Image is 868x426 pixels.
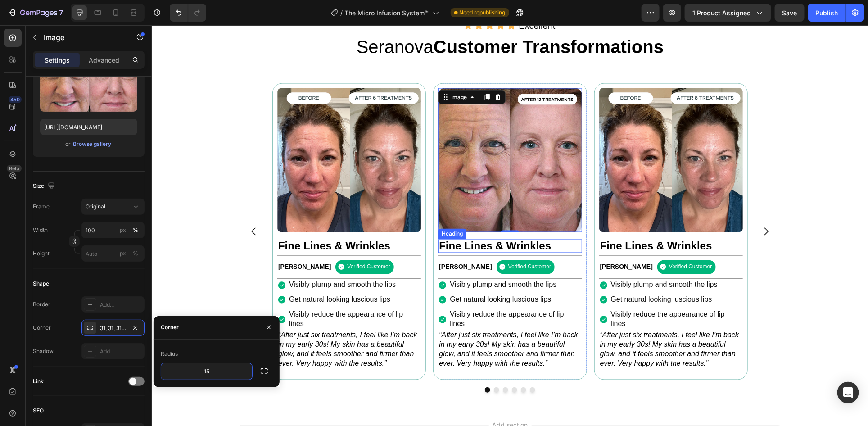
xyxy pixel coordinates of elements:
p: Get natural looking luscious lips [137,270,268,280]
div: Add... [100,348,142,356]
input: Auto [161,363,252,380]
button: % [118,225,128,236]
h2: Fine Lines & Wrinkles [286,214,430,228]
div: Image [298,68,317,76]
label: Frame [33,203,50,211]
div: % [133,226,138,234]
button: px [130,225,141,236]
p: Visibly plump and smooth the lips [137,255,268,265]
div: % [133,249,138,258]
div: 31, 31, 31, 31 [100,324,126,332]
input: px% [81,222,145,238]
label: Height [33,249,50,258]
p: Verified Customer [195,239,238,246]
img: gempages_579201947601470257-937140ba-3e0f-4d9c-81e5-3f1c1f556c48.webp [448,63,591,207]
div: Add... [100,301,142,309]
i: “After just six treatments, I feel like I’m back in my early 30s! My skin has a beautiful glow, a... [127,306,266,342]
div: Browse gallery [73,140,112,148]
p: Visibly plump and smooth the lips [298,255,429,265]
div: Open Intercom Messenger [837,382,859,403]
p: Visibly reduce the appearance of lip lines [298,285,429,304]
span: The Micro Infusion System™ [345,8,429,18]
button: % [118,248,128,259]
p: [PERSON_NAME] [287,238,340,246]
span: / [341,8,343,18]
div: px [120,249,126,258]
img: gempages_579201947601470257-937140ba-3e0f-4d9c-81e5-3f1c1f556c48.webp [126,63,269,207]
div: SEO [33,407,44,415]
span: Need republishing [460,9,506,17]
div: px [120,226,126,234]
strong: Customer Transformations [282,12,512,32]
button: Dot [351,362,357,367]
button: Dot [369,362,375,367]
p: Verified Customer [357,239,399,246]
p: Get natural looking luscious lips [459,270,590,280]
div: Size [33,180,57,192]
p: Settings [45,55,70,65]
button: Carousel Back Arrow [90,194,115,219]
p: Visibly reduce the appearance of lip lines [137,285,268,304]
div: Shadow [33,347,54,355]
div: Shape [33,280,49,288]
img: preview-image [40,55,137,112]
div: Link [33,377,44,385]
button: Dot [360,362,366,367]
button: 1 product assigned [685,4,771,22]
h2: Seranova [88,10,628,33]
p: 7 [59,7,63,18]
input: px% [81,245,145,262]
span: Save [782,9,797,17]
p: Visibly reduce the appearance of lip lines [459,285,590,304]
button: 7 [4,4,67,22]
button: Dot [333,362,339,367]
input: https://example.com/image.jpg [40,119,137,135]
button: Dot [342,362,348,367]
div: Corner [161,323,179,331]
div: Publish [816,8,838,18]
span: Original [86,203,105,211]
div: Radius [161,350,178,358]
p: Visibly plump and smooth the lips [459,255,590,265]
div: Beta [7,165,22,172]
span: Add section [337,395,380,404]
button: Carousel Next Arrow [602,194,627,219]
div: Undo/Redo [170,4,206,22]
i: “After just six treatments, I feel like I’m back in my early 30s! My skin has a beautiful glow, a... [448,306,588,342]
p: [PERSON_NAME] [127,238,179,246]
div: Heading [288,205,313,213]
p: Get natural looking luscious lips [298,270,429,280]
button: Publish [808,4,846,22]
div: Corner [33,324,51,332]
button: Save [775,4,805,22]
div: 450 [9,96,22,103]
p: Verified Customer [517,239,560,246]
button: Browse gallery [73,140,112,149]
div: Border [33,300,50,308]
span: or [66,139,71,150]
button: Original [81,199,145,215]
i: “After just six treatments, I feel like I’m back in my early 30s! My skin has a beautiful glow, a... [287,306,426,342]
button: Dot [378,362,384,367]
h2: Fine Lines & Wrinkles [126,214,269,228]
h2: Fine Lines & Wrinkles [448,214,591,228]
p: Image [44,32,120,43]
label: Width [33,226,48,234]
p: [PERSON_NAME] [448,238,501,246]
p: Advanced [89,55,119,65]
button: px [130,248,141,259]
img: gempages_579201947601470257-302e4010-8719-48a8-a6f0-4ebaa621aef4.webp [286,63,430,207]
span: 1 product assigned [692,8,751,18]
